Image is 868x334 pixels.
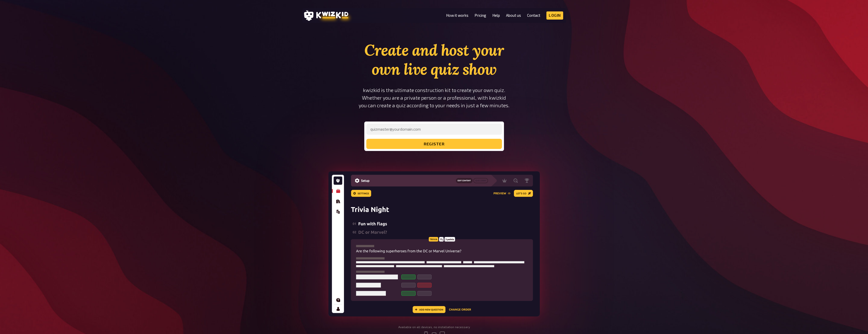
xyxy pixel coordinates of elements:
[475,13,486,18] a: Pricing
[366,139,502,149] button: register
[348,41,520,79] h1: Create and host your own live quiz show
[348,86,520,109] p: kwizkid is the ultimate construction kit to create your own quiz. Whether you are a private perso...
[492,13,500,18] a: Help
[398,325,470,329] div: Available on all devices, no installation necessary
[546,11,563,20] a: Login
[328,171,540,316] img: kwizkid
[527,13,540,18] a: Contact
[366,124,502,135] input: quizmaster@yourdomain.com
[506,13,521,18] a: About us
[446,13,468,18] a: How it works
